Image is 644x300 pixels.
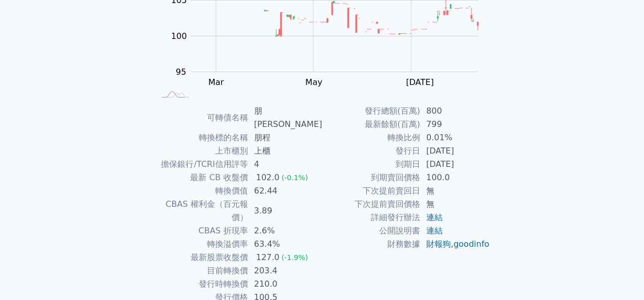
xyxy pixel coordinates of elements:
td: 公開說明書 [322,224,420,238]
td: 最新股票收盤價 [154,251,248,264]
td: 63.4% [248,238,322,251]
td: 可轉債名稱 [154,104,248,131]
td: 發行總額(百萬) [322,104,420,118]
td: 無 [420,198,490,211]
a: 連結 [426,212,443,222]
td: CBAS 折現率 [154,224,248,238]
td: 210.0 [248,277,322,291]
td: 3.89 [248,198,322,224]
td: 100.0 [420,171,490,184]
td: 發行日 [322,144,420,158]
td: 上櫃 [248,144,322,158]
tspan: May [305,77,322,87]
td: 799 [420,118,490,131]
td: 最新餘額(百萬) [322,118,420,131]
td: 轉換比例 [322,131,420,144]
td: 轉換標的名稱 [154,131,248,144]
td: 203.4 [248,264,322,277]
td: 財務數據 [322,238,420,251]
td: CBAS 權利金（百元報價） [154,198,248,224]
td: 目前轉換價 [154,264,248,277]
td: 轉換溢價率 [154,238,248,251]
tspan: 100 [171,31,187,41]
td: 下次提前賣回日 [322,184,420,198]
a: 財報狗 [426,239,451,249]
div: 127.0 [254,251,282,264]
td: 4 [248,158,322,171]
td: 下次提前賣回價格 [322,198,420,211]
tspan: Mar [208,77,224,87]
td: 無 [420,184,490,198]
td: [DATE] [420,144,490,158]
td: 朋程 [248,131,322,144]
td: 發行時轉換價 [154,277,248,291]
td: , [420,238,490,251]
td: 到期日 [322,158,420,171]
td: 擔保銀行/TCRI信用評等 [154,158,248,171]
td: 800 [420,104,490,118]
iframe: Chat Widget [593,251,644,300]
a: 連結 [426,226,443,235]
td: [DATE] [420,158,490,171]
td: 到期賣回價格 [322,171,420,184]
span: (-1.9%) [281,253,308,262]
a: goodinfo [453,239,489,249]
td: 0.01% [420,131,490,144]
tspan: [DATE] [406,77,433,87]
tspan: 95 [176,67,186,77]
td: 詳細發行辦法 [322,211,420,224]
td: 2.6% [248,224,322,238]
div: 102.0 [254,171,282,184]
td: 62.44 [248,184,322,198]
td: 最新 CB 收盤價 [154,171,248,184]
td: 朋[PERSON_NAME] [248,104,322,131]
td: 轉換價值 [154,184,248,198]
td: 上市櫃別 [154,144,248,158]
span: (-0.1%) [281,174,308,182]
div: 聊天小工具 [593,251,644,300]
